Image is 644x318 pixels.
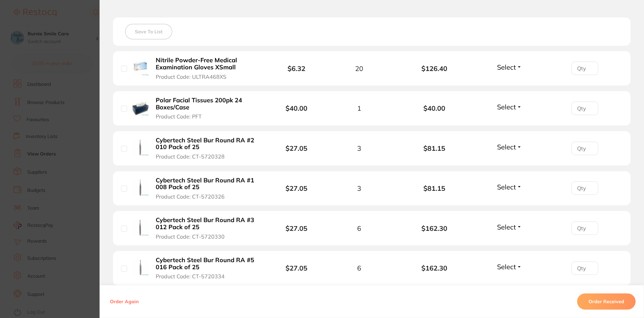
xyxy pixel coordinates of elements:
[156,97,260,111] b: Polar Facial Tissues 200pk 24 Boxes/Case
[397,65,472,72] b: $126.40
[355,65,363,72] span: 20
[132,139,149,156] img: Cybertech Steel Bur Round RA #2 010 Pack of 25
[288,64,305,73] b: $6.32
[125,24,172,39] button: Save To List
[397,224,472,232] b: $162.30
[397,104,472,112] b: $40.00
[132,219,149,236] img: Cybertech Steel Bur Round RA #3 012 Pack of 25
[156,57,260,71] b: Nitrile Powder-Free Medical Examination Gloves XSmall
[156,217,260,231] b: Cybertech Steel Bur Round RA #3 012 Pack of 25
[132,179,149,196] img: Cybertech Steel Bur Round RA #1 008 Pack of 25
[495,183,524,191] button: Select
[132,259,149,276] img: Cybertech Steel Bur Round RA #5 016 Pack of 25
[497,223,516,231] span: Select
[571,142,598,155] input: Qty
[286,264,307,272] b: $27.05
[156,74,226,80] span: Product Code: ULTRA468XS
[397,184,472,192] b: $81.15
[286,184,307,192] b: $27.05
[357,264,361,272] span: 6
[495,63,524,71] button: Select
[495,262,524,271] button: Select
[357,104,361,112] span: 1
[497,143,516,151] span: Select
[108,298,141,305] button: Order Again
[132,60,149,76] img: Nitrile Powder-Free Medical Examination Gloves XSmall
[156,153,225,160] span: Product Code: CT-5720328
[154,97,262,120] button: Polar Facial Tissues 200pk 24 Boxes/Case Product Code: PFT
[154,177,262,200] button: Cybertech Steel Bur Round RA #1 008 Pack of 25 Product Code: CT-5720326
[497,63,516,71] span: Select
[495,103,524,111] button: Select
[571,221,598,235] input: Qty
[571,181,598,195] input: Qty
[397,144,472,152] b: $81.15
[571,261,598,275] input: Qty
[571,62,598,75] input: Qty
[497,103,516,111] span: Select
[286,144,307,152] b: $27.05
[577,293,636,310] button: Order Received
[156,177,260,191] b: Cybertech Steel Bur Round RA #1 008 Pack of 25
[156,257,260,271] b: Cybertech Steel Bur Round RA #5 016 Pack of 25
[154,216,262,240] button: Cybertech Steel Bur Round RA #3 012 Pack of 25 Product Code: CT-5720330
[397,264,472,272] b: $162.30
[156,137,260,151] b: Cybertech Steel Bur Round RA #2 010 Pack of 25
[357,224,361,232] span: 6
[154,57,262,80] button: Nitrile Powder-Free Medical Examination Gloves XSmall Product Code: ULTRA468XS
[497,262,516,271] span: Select
[286,224,307,233] b: $27.05
[497,183,516,191] span: Select
[156,113,202,119] span: Product Code: PFT
[286,104,307,112] b: $40.00
[156,234,225,240] span: Product Code: CT-5720330
[495,223,524,231] button: Select
[154,137,262,160] button: Cybertech Steel Bur Round RA #2 010 Pack of 25 Product Code: CT-5720328
[357,144,361,152] span: 3
[156,273,225,279] span: Product Code: CT-5720334
[132,99,149,116] img: Polar Facial Tissues 200pk 24 Boxes/Case
[156,193,225,200] span: Product Code: CT-5720326
[571,102,598,115] input: Qty
[495,143,524,151] button: Select
[357,184,361,192] span: 3
[154,256,262,280] button: Cybertech Steel Bur Round RA #5 016 Pack of 25 Product Code: CT-5720334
